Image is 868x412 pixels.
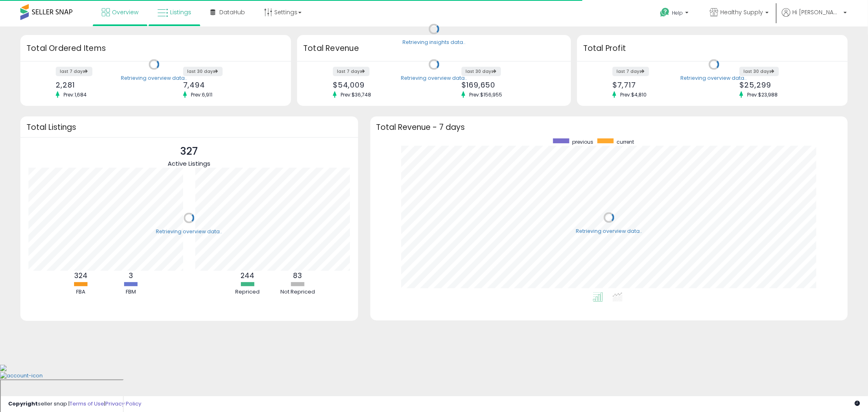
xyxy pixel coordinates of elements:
[782,8,847,26] a: Hi [PERSON_NAME]
[401,75,467,82] div: Retrieving overview data..
[654,1,697,26] a: Help
[121,75,187,82] div: Retrieving overview data..
[792,8,841,16] span: Hi [PERSON_NAME]
[170,8,191,16] span: Listings
[219,8,245,16] span: DataHub
[112,8,138,16] span: Overview
[660,7,670,18] i: Get Help
[681,75,747,82] div: Retrieving overview data..
[156,228,222,235] div: Retrieving overview data..
[576,228,642,235] div: Retrieving overview data..
[720,8,763,16] span: Healthy Supply
[672,9,683,16] span: Help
